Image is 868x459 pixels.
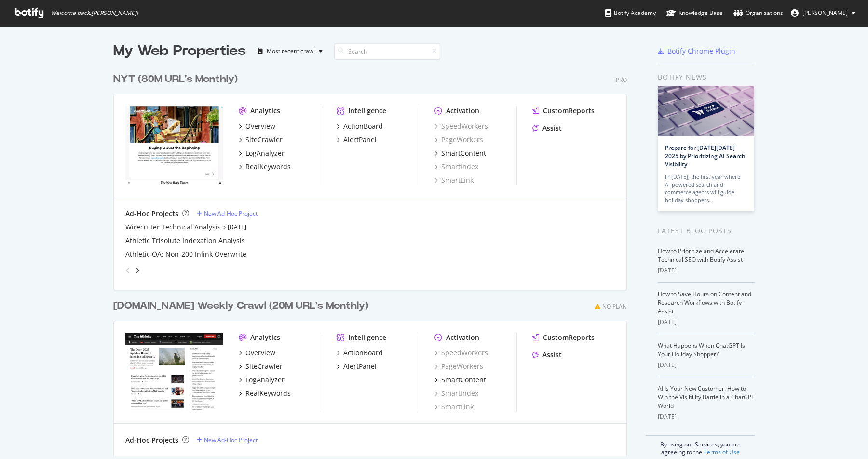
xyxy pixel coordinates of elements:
span: Lis Guirguis [802,9,848,17]
a: SmartIndex [434,389,478,398]
div: Botify news [658,72,755,82]
a: SmartContent [434,375,486,385]
div: Analytics [250,106,280,116]
a: Terms of Use [704,448,740,456]
div: My Web Properties [113,41,246,61]
div: Latest Blog Posts [658,226,755,236]
div: CustomReports [543,106,595,116]
div: No Plan [602,302,627,310]
a: PageWorkers [434,362,483,371]
a: AlertPanel [337,135,377,145]
div: SmartContent [441,148,486,158]
div: Pro [616,76,627,84]
div: Activation [446,106,479,116]
a: SmartLink [434,175,474,185]
div: angle-right [134,266,141,275]
div: Botify Academy [605,8,656,18]
div: angle-left [122,263,134,278]
div: Analytics [250,333,280,342]
div: By using our Services, you are agreeing to the [646,435,755,456]
div: RealKeywords [245,389,291,398]
a: Wirecutter Technical Analysis [125,222,221,232]
div: CustomReports [543,333,595,342]
div: Ad-Hoc Projects [125,435,178,445]
div: Knowledge Base [666,8,723,18]
input: Search [334,43,440,60]
a: AI Is Your New Customer: How to Win the Visibility Battle in a ChatGPT World [658,384,755,410]
img: nytimes.com [125,106,223,184]
iframe: Intercom live chat [835,426,858,449]
div: Assist [542,350,562,360]
a: [DATE] [228,223,246,231]
div: [DOMAIN_NAME] Weekly Crawl (20M URL's Monthly) [113,299,368,313]
a: How to Save Hours on Content and Research Workflows with Botify Assist [658,290,751,315]
a: ActionBoard [337,121,383,131]
div: grid [113,61,635,456]
div: [DATE] [658,318,755,326]
div: ActionBoard [343,348,383,358]
div: SiteCrawler [245,135,283,145]
a: Botify Chrome Plugin [658,46,735,56]
a: Overview [239,348,275,358]
a: ActionBoard [337,348,383,358]
div: SmartContent [441,375,486,385]
a: LogAnalyzer [239,148,285,158]
a: SmartContent [434,148,486,158]
div: In [DATE], the first year where AI-powered search and commerce agents will guide holiday shoppers… [665,173,747,204]
img: Prepare for Black Friday 2025 by Prioritizing AI Search Visibility [658,86,754,136]
div: RealKeywords [245,162,291,172]
button: [PERSON_NAME] [783,5,863,21]
div: NYT (80M URL's Monthly) [113,72,238,86]
a: SiteCrawler [239,362,283,371]
a: CustomReports [532,106,595,116]
a: LogAnalyzer [239,375,285,385]
div: AlertPanel [343,135,377,145]
a: PageWorkers [434,135,483,145]
div: Ad-Hoc Projects [125,209,178,218]
div: Assist [542,123,562,133]
a: What Happens When ChatGPT Is Your Holiday Shopper? [658,341,745,358]
span: Welcome back, [PERSON_NAME] ! [51,9,138,17]
div: Intelligence [348,333,386,342]
div: AlertPanel [343,362,377,371]
a: Assist [532,123,562,133]
div: SiteCrawler [245,362,283,371]
div: Botify Chrome Plugin [667,46,735,56]
a: SmartLink [434,402,474,412]
a: Athletic QA: Non-200 Inlink Overwrite [125,249,246,259]
a: Prepare for [DATE][DATE] 2025 by Prioritizing AI Search Visibility [665,144,746,168]
div: Overview [245,348,275,358]
a: RealKeywords [239,162,291,172]
div: New Ad-Hoc Project [204,209,258,217]
div: LogAnalyzer [245,375,285,385]
div: Intelligence [348,106,386,116]
a: Overview [239,121,275,131]
a: SpeedWorkers [434,348,488,358]
a: Assist [532,350,562,360]
a: RealKeywords [239,389,291,398]
a: SmartIndex [434,162,478,172]
div: LogAnalyzer [245,148,285,158]
div: [DATE] [658,412,755,421]
div: ActionBoard [343,121,383,131]
div: Activation [446,333,479,342]
a: SpeedWorkers [434,121,488,131]
div: Most recent crawl [267,48,315,54]
a: CustomReports [532,333,595,342]
a: NYT (80M URL's Monthly) [113,72,242,86]
a: Athletic Trisolute Indexation Analysis [125,236,245,245]
div: Organizations [733,8,783,18]
img: theathletic.com [125,333,223,411]
a: New Ad-Hoc Project [197,436,258,444]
